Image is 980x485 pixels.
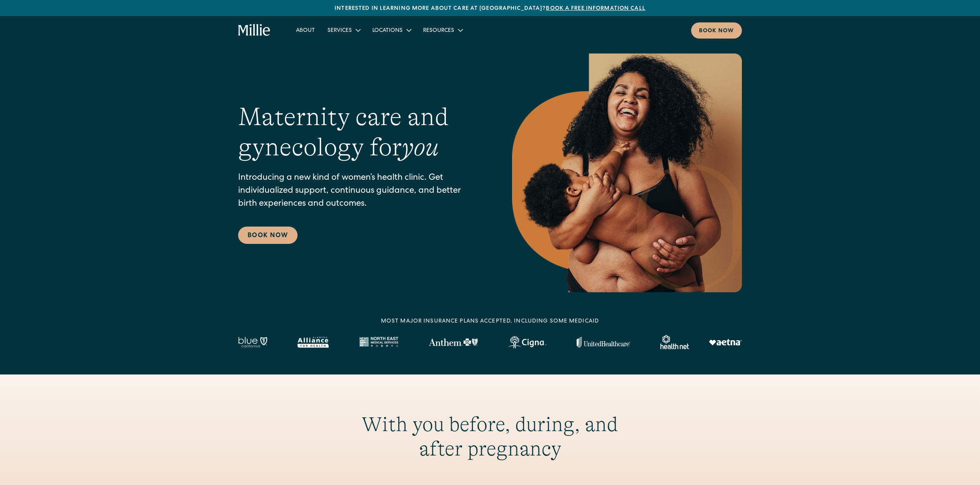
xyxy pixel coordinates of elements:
[238,172,481,211] p: Introducing a new kind of women’s health clinic. Get individualized support, continuous guidance,...
[423,27,454,35] div: Resources
[402,133,439,161] em: you
[691,22,742,39] a: Book now
[660,335,690,349] img: Healthnet logo
[508,336,546,349] img: Cigna logo
[359,337,398,348] img: North East Medical Services logo
[699,27,734,35] div: Book now
[327,27,352,35] div: Services
[381,317,599,326] div: MOST MAJOR INSURANCE PLANS ACCEPTED, INCLUDING some MEDICAID
[512,53,742,292] img: Smiling mother with her baby in arms, celebrating body positivity and the nurturing bond of postp...
[238,24,271,37] a: home
[290,24,321,37] a: About
[366,24,417,37] div: Locations
[417,24,468,37] div: Resources
[339,412,641,461] h2: With you before, during, and after pregnancy
[238,337,267,348] img: Blue California logo
[709,339,742,345] img: Aetna logo
[298,337,329,348] img: Alameda Alliance logo
[238,102,481,162] h1: Maternity care and gynecology for
[577,337,630,348] img: United Healthcare logo
[238,227,298,244] a: Book Now
[321,24,366,37] div: Services
[429,338,478,346] img: Anthem Logo
[546,6,645,11] a: Book a free information call
[372,27,403,35] div: Locations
